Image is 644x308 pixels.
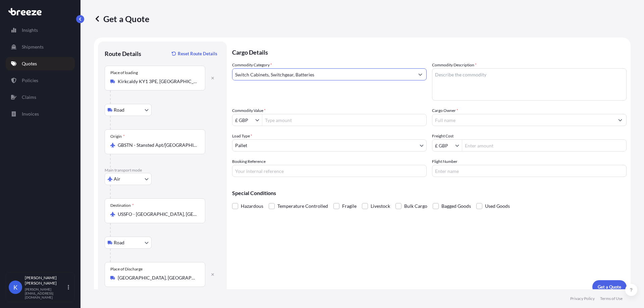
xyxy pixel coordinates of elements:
span: Hazardous [241,201,263,211]
button: Show suggestions [414,68,426,80]
a: Shipments [6,40,75,54]
input: Origin [118,142,197,148]
a: Quotes [6,57,75,70]
input: Freight Cost [432,139,455,151]
button: Select transport [105,104,152,116]
p: Shipments [22,44,44,50]
span: Temperature Controlled [277,201,328,211]
a: Terms of Use [600,296,623,301]
span: Livestock [371,201,390,211]
input: Enter amount [462,139,626,151]
span: Road [114,239,124,246]
button: Show suggestions [455,142,462,149]
span: Road [114,107,124,113]
p: [PERSON_NAME] [PERSON_NAME] [25,275,66,286]
a: Insights [6,23,75,37]
p: Policies [22,77,38,84]
p: Claims [22,94,36,101]
input: Full name [432,114,614,126]
a: Policies [6,74,75,87]
span: Used Goods [485,201,510,211]
span: Bagged Goods [441,201,471,211]
p: [PERSON_NAME][EMAIL_ADDRESS][DOMAIN_NAME] [25,287,66,299]
button: Select transport [105,173,152,185]
button: Show suggestions [614,114,626,126]
a: Invoices [6,107,75,121]
button: Pallet [232,139,427,151]
label: Cargo Owner [432,107,458,114]
p: Route Details [105,50,141,58]
button: Show suggestions [255,117,262,123]
p: Invoices [22,111,39,117]
input: Commodity Value [232,114,255,126]
p: Insights [22,27,38,34]
button: Get a Quote [592,280,627,294]
a: Claims [6,90,75,104]
span: Bulk Cargo [404,201,427,211]
span: Air [114,176,120,182]
p: Cargo Details [232,42,627,62]
button: Select transport [105,237,152,249]
span: Load Type [232,133,252,139]
div: Origin [110,134,125,139]
label: Commodity Category [232,62,272,68]
div: Destination [110,203,134,208]
input: Type amount [262,114,426,126]
input: Place of loading [118,78,197,85]
span: K [13,284,17,291]
button: Reset Route Details [168,48,220,59]
input: Destination [118,211,197,218]
a: Privacy Policy [570,296,595,301]
input: Enter name [432,165,627,177]
p: Reset Route Details [178,50,217,57]
p: Get a Quote [94,13,149,24]
div: Place of Discharge [110,266,143,272]
label: Freight Cost [432,133,453,139]
label: Booking Reference [232,158,266,165]
div: Place of loading [110,70,138,75]
span: Fragile [342,201,357,211]
input: Select a commodity type [232,68,414,80]
label: Commodity Description [432,62,477,68]
span: Pallet [235,142,247,149]
p: Get a Quote [598,284,621,290]
p: Special Conditions [232,190,627,196]
label: Commodity Value [232,107,266,114]
p: Main transport mode [105,168,220,173]
label: Flight Number [432,158,458,165]
input: Your internal reference [232,165,427,177]
input: Place of Discharge [118,274,197,281]
p: Quotes [22,60,37,67]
